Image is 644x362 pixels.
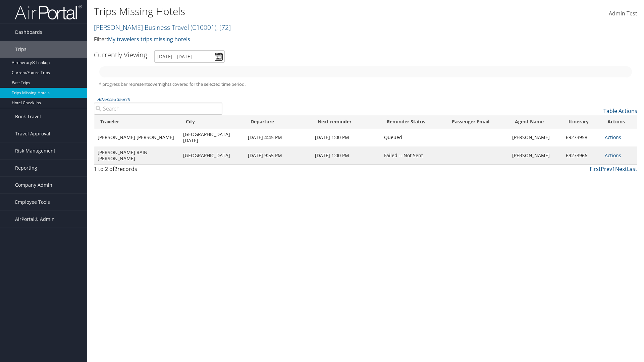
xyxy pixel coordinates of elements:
[446,115,509,128] th: Passenger Email: activate to sort column ascending
[94,165,222,176] div: 1 to 2 of records
[381,115,445,128] th: Reminder Status
[191,23,216,32] span: ( C10001 )
[15,4,82,20] img: airportal-logo.png
[590,165,601,173] a: First
[615,165,627,173] a: Next
[154,50,225,63] input: [DATE] - [DATE]
[94,103,222,115] input: Advanced Search
[15,177,52,193] span: Company Admin
[312,115,381,128] th: Next reminder
[114,165,117,173] span: 2
[601,165,612,173] a: Prev
[605,152,621,159] a: Actions
[180,146,245,165] td: [GEOGRAPHIC_DATA]
[245,115,311,128] th: Departure: activate to sort column ascending
[605,134,621,140] a: Actions
[509,115,562,128] th: Agent Name
[94,146,180,165] td: [PERSON_NAME] RAIN [PERSON_NAME]
[94,23,231,32] a: [PERSON_NAME] Business Travel
[94,128,180,146] td: [PERSON_NAME] [PERSON_NAME]
[609,3,637,24] a: Admin Test
[94,35,456,44] p: Filter:
[94,50,147,59] h3: Currently Viewing
[245,128,311,146] td: [DATE] 4:45 PM
[381,128,445,146] td: Queued
[509,128,562,146] td: [PERSON_NAME]
[609,10,637,17] span: Admin Test
[245,146,311,165] td: [DATE] 9:55 PM
[15,24,42,41] span: Dashboards
[15,108,41,125] span: Book Travel
[509,146,562,165] td: [PERSON_NAME]
[603,107,637,115] a: Table Actions
[312,146,381,165] td: [DATE] 1:00 PM
[180,115,245,128] th: City: activate to sort column ascending
[15,125,50,142] span: Travel Approval
[97,97,130,102] a: Advanced Search
[108,36,190,43] a: My travelers trips missing hotels
[15,211,55,228] span: AirPortal® Admin
[99,81,632,87] h5: * progress bar represents overnights covered for the selected time period.
[216,23,231,32] span: , [ 72 ]
[562,128,601,146] td: 69273958
[562,146,601,165] td: 69273966
[94,115,180,128] th: Traveler: activate to sort column ascending
[612,165,615,173] a: 1
[312,128,381,146] td: [DATE] 1:00 PM
[15,160,37,176] span: Reporting
[94,4,456,18] h1: Trips Missing Hotels
[627,165,637,173] a: Last
[601,115,637,128] th: Actions
[381,146,445,165] td: Failed -- Not Sent
[15,142,55,159] span: Risk Management
[180,128,245,146] td: [GEOGRAPHIC_DATA][DATE]
[562,115,601,128] th: Itinerary
[15,41,26,58] span: Trips
[15,194,50,210] span: Employee Tools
